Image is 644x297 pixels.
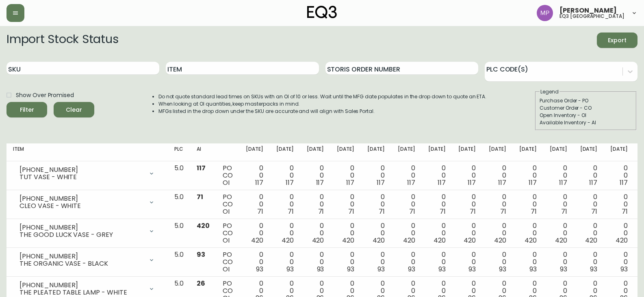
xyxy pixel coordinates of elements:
div: 0 0 [610,251,628,273]
img: logo [307,6,337,19]
legend: Legend [540,88,559,95]
div: 0 0 [550,222,567,244]
div: 0 0 [580,193,598,215]
span: 117 [559,178,567,187]
li: Do not quote standard lead times on SKUs with an OI of 10 or less. Wait until the MFG date popula... [158,93,487,100]
th: [DATE] [270,143,300,161]
span: OI [223,178,230,187]
div: 0 0 [550,193,567,215]
span: OI [223,207,230,216]
span: 93 [560,264,567,274]
div: [PHONE_NUMBER] [20,224,143,231]
th: [DATE] [604,143,634,161]
span: 420 [434,236,446,245]
th: Item [7,143,168,161]
div: [PHONE_NUMBER] [20,195,143,202]
div: 0 0 [398,165,415,186]
div: 0 0 [337,165,354,186]
th: [DATE] [300,143,331,161]
div: 0 0 [489,193,506,215]
span: 117 [468,178,476,187]
span: 71 [440,207,446,216]
span: 71 [531,207,537,216]
span: 117 [498,178,506,187]
span: 420 [251,236,263,245]
div: 0 0 [246,165,263,186]
th: [DATE] [391,143,422,161]
div: CLEO VASE - WHITE [20,202,143,210]
div: 0 0 [519,193,537,215]
div: 0 0 [367,251,385,273]
div: 0 0 [458,193,476,215]
div: 0 0 [246,222,263,244]
span: 93 [529,264,537,274]
span: 117 [407,178,415,187]
div: 0 0 [337,222,354,244]
div: 0 0 [519,222,537,244]
div: [PHONE_NUMBER]THE ORGANIC VASE - BLACK [13,251,161,269]
div: PO CO [223,193,233,215]
div: 0 0 [276,193,294,215]
div: 0 0 [550,251,567,273]
div: 0 0 [276,251,294,273]
td: 5.0 [168,219,190,248]
div: 0 0 [489,251,506,273]
span: 117 [316,178,324,187]
div: [PHONE_NUMBER] [20,166,143,173]
div: 0 0 [337,193,354,215]
div: PO CO [223,222,233,244]
span: 71 [470,207,476,216]
th: [DATE] [330,143,361,161]
span: 420 [525,236,537,245]
span: 71 [348,207,354,216]
td: 5.0 [168,161,190,190]
span: 93 [408,264,415,274]
span: 420 [342,236,354,245]
span: 420 [403,236,415,245]
th: [DATE] [239,143,270,161]
div: [PHONE_NUMBER]THE GOOD LUCK VASE - GREY [13,222,161,240]
div: 0 0 [337,251,354,273]
span: 93 [620,264,628,274]
span: 93 [499,264,506,274]
button: Filter [7,102,47,117]
li: MFGs listed in the drop down under the SKU are accurate and will align with Sales Portal. [158,108,487,115]
div: 0 0 [458,222,476,244]
div: 0 0 [246,251,263,273]
span: 71 [409,207,415,216]
div: 0 0 [580,165,598,186]
th: [DATE] [543,143,574,161]
span: 117 [438,178,446,187]
span: 117 [529,178,537,187]
span: 117 [286,178,294,187]
h5: eq3 [GEOGRAPHIC_DATA] [559,14,624,19]
div: 0 0 [367,165,385,186]
div: 0 0 [580,222,598,244]
div: 0 0 [398,193,415,215]
span: 71 [318,207,324,216]
div: [PHONE_NUMBER]CLEO VASE - WHITE [13,193,161,211]
th: [DATE] [482,143,513,161]
span: 93 [347,264,354,274]
div: 0 0 [398,222,415,244]
div: 0 0 [367,193,385,215]
div: 0 0 [428,222,446,244]
span: 93 [438,264,446,274]
span: 420 [464,236,476,245]
td: 5.0 [168,248,190,277]
span: 26 [197,279,205,288]
div: 0 0 [458,165,476,186]
div: Customer Order - CO [540,104,632,112]
button: Export [597,33,637,48]
div: 0 0 [276,222,294,244]
span: 71 [500,207,506,216]
div: 0 0 [580,251,598,273]
div: 0 0 [307,165,324,186]
div: THE ORGANIC VASE - BLACK [20,260,143,267]
div: 0 0 [428,165,446,186]
span: Show Over Promised [16,91,74,100]
span: 420 [494,236,506,245]
h2: Import Stock Status [7,33,118,48]
th: PLC [168,143,190,161]
span: OI [223,236,230,245]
